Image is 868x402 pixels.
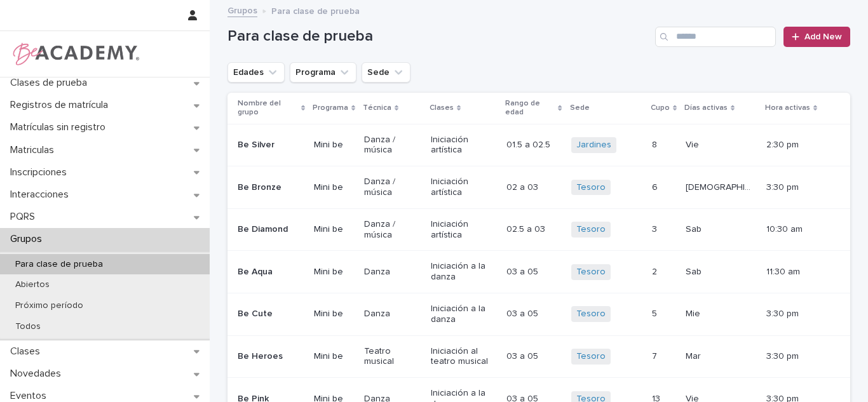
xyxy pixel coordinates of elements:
p: 8 [652,137,660,151]
p: PQRS [5,211,45,223]
p: 5 [652,306,660,319]
p: Mar [686,349,703,362]
p: Nombre del grupo [238,97,298,120]
p: Registros de matrícula [5,99,118,111]
p: Be Bronze [238,182,304,193]
p: Matrículas sin registro [5,121,116,133]
button: Sede [362,62,410,83]
p: Iniciación al teatro musical [431,346,496,368]
p: Para clase de prueba [271,3,360,17]
p: Danza / música [364,219,421,241]
p: Rango de edad [505,97,555,120]
tr: Be CuteMini beDanzaIniciación a la danza03 a 0503 a 05 Tesoro 55 MieMie 3:30 pm [227,293,850,335]
p: Sab [686,222,704,235]
a: Jardines [576,140,611,151]
p: Danza / música [364,177,421,198]
p: 11:30 am [766,267,830,278]
p: 03 a 05 [506,306,541,319]
p: 02.5 a 03 [506,222,548,235]
span: Add New [804,32,842,41]
tr: Be AquaMini beDanzaIniciación a la danza03 a 0503 a 05 Tesoro 22 SabSab 11:30 am [227,251,850,293]
p: 2:30 pm [766,140,830,151]
p: Grupos [5,233,52,245]
p: Mini be [314,182,354,193]
p: Hora activas [765,101,810,115]
p: Abiertos [5,279,60,290]
p: 03 a 05 [506,264,541,278]
p: Danza [364,267,421,278]
p: Mini be [314,267,354,278]
p: Be Aqua [238,267,304,278]
p: Inscripciones [5,166,77,178]
a: Tesoro [576,267,606,278]
p: Be Diamond [238,224,304,235]
p: Mie [686,306,703,319]
p: 2 [652,264,660,278]
p: 3:30 pm [766,351,830,362]
p: Danza / música [364,135,421,156]
p: Todos [5,321,51,332]
p: Para clase de prueba [5,259,113,270]
p: Mini be [314,309,354,319]
p: Be Heroes [238,351,304,362]
a: Add New [783,27,850,47]
p: 6 [652,180,660,193]
p: Mini be [314,140,354,151]
p: Iniciación artística [431,219,496,241]
p: Días activas [684,101,728,115]
a: Tesoro [576,182,606,193]
p: 10:30 am [766,224,830,235]
a: Tesoro [576,309,606,319]
input: Search [655,27,776,47]
p: Sab [686,264,704,278]
p: 3 [652,222,660,235]
a: Grupos [227,3,257,17]
p: 01.5 a 02.5 [506,137,553,151]
a: Tesoro [576,351,606,362]
p: Danza [364,309,421,319]
p: Próximo período [5,300,93,311]
p: Clases [430,101,454,115]
p: [DEMOGRAPHIC_DATA] [686,180,759,193]
p: 7 [652,349,660,362]
p: Sede [570,101,590,115]
p: Eventos [5,390,57,402]
p: Be Cute [238,309,304,319]
button: Edades [227,62,285,83]
p: 3:30 pm [766,309,830,319]
p: 03 a 05 [506,349,541,362]
tr: Be DiamondMini beDanza / músicaIniciación artística02.5 a 0302.5 a 03 Tesoro 33 SabSab 10:30 am [227,208,850,251]
p: Iniciación a la danza [431,261,496,283]
p: Clases de prueba [5,77,97,89]
p: Vie [686,137,702,151]
p: Técnica [363,101,391,115]
p: Iniciación artística [431,177,496,198]
p: Interacciones [5,189,79,201]
tr: Be SilverMini beDanza / músicaIniciación artística01.5 a 02.501.5 a 02.5 Jardines 88 VieVie 2:30 pm [227,124,850,166]
img: WPrjXfSUmiLcdUfaYY4Q [10,41,140,67]
tr: Be HeroesMini beTeatro musicalIniciación al teatro musical03 a 0503 a 05 Tesoro 77 MarMar 3:30 pm [227,335,850,378]
p: Be Silver [238,140,304,151]
p: 3:30 pm [766,182,830,193]
tr: Be BronzeMini beDanza / músicaIniciación artística02 a 0302 a 03 Tesoro 66 [DEMOGRAPHIC_DATA][DEM... [227,166,850,209]
p: Teatro musical [364,346,421,368]
p: Mini be [314,224,354,235]
p: 02 a 03 [506,180,541,193]
p: Cupo [651,101,670,115]
p: Iniciación a la danza [431,304,496,325]
p: Programa [313,101,348,115]
p: Matriculas [5,144,64,156]
p: Novedades [5,368,71,380]
h1: Para clase de prueba [227,27,650,46]
p: Iniciación artística [431,135,496,156]
a: Tesoro [576,224,606,235]
p: Clases [5,345,50,358]
button: Programa [290,62,356,83]
p: Mini be [314,351,354,362]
